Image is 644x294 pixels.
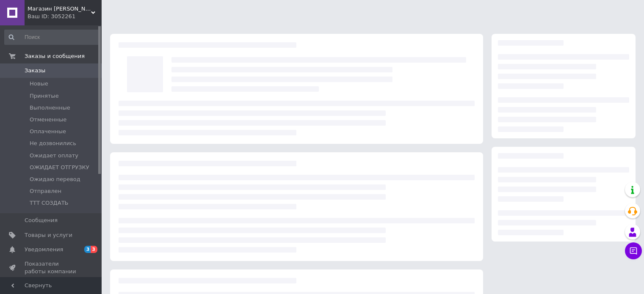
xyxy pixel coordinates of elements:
span: Принятые [30,92,59,100]
span: Товары и услуги [25,231,72,239]
span: Сообщения [25,217,58,224]
span: Ожидаю перевод [30,176,80,183]
span: Уведомления [25,246,63,253]
span: 3 [84,246,91,253]
span: Заказы и сообщения [25,52,85,60]
div: Ваш ID: 3052261 [28,13,102,20]
span: Новые [30,80,48,88]
span: Ожидает оплату [30,152,78,159]
span: Заказы [25,67,45,74]
span: Не дозвонились [30,140,76,147]
span: Показатели работы компании [25,260,78,275]
span: Магазин Техники и Гаджетов [28,5,91,13]
button: Чат с покупателем [625,242,642,259]
span: ОЖИДАЕТ ОТГРУЗКУ [30,164,89,171]
span: Выполненные [30,104,70,112]
span: Отправлен [30,187,61,195]
span: Отмененные [30,116,66,124]
span: ТТТ СОЗДАТЬ [30,199,69,207]
span: 3 [91,246,97,253]
input: Поиск [4,30,100,45]
span: Оплаченные [30,128,66,135]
